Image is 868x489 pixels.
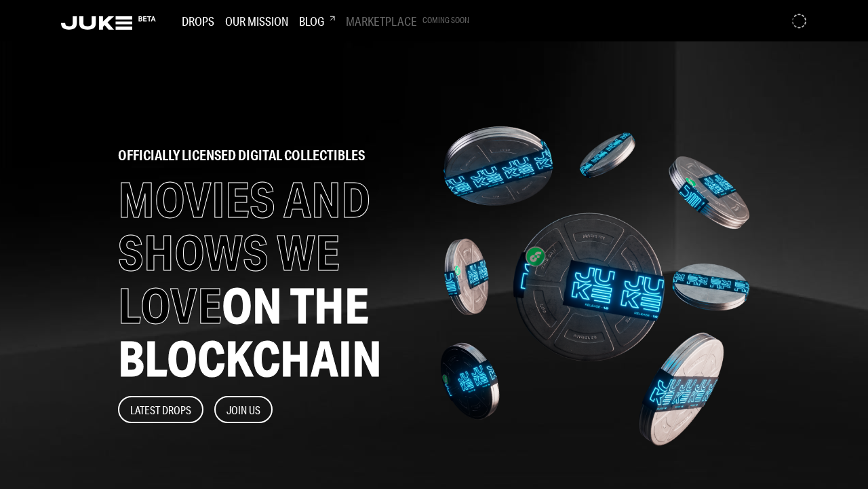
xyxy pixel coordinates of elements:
button: Join Us [214,396,273,423]
h3: Blog [299,14,335,29]
h3: Our Mission [225,14,288,29]
h3: Drops [182,14,214,29]
button: Latest Drops [118,396,203,423]
h1: MOVIES AND SHOWS WE LOVE [118,173,414,385]
h2: officially licensed digital collectibles [118,149,414,162]
span: ON THE BLOCKCHAIN [118,276,382,388]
